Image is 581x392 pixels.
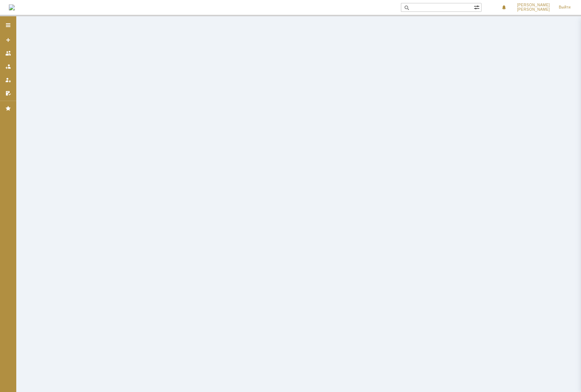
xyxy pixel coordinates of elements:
img: logo [9,4,15,10]
a: Мои заявки [2,74,14,86]
a: Заявки в моей ответственности [2,61,14,73]
span: Расширенный поиск [474,3,481,10]
a: Перейти на домашнюю страницу [9,4,15,10]
span: [PERSON_NAME] [517,3,550,7]
a: Мои согласования [2,87,14,99]
span: [PERSON_NAME] [517,7,550,12]
a: Заявки на командах [2,47,14,59]
a: Создать заявку [2,34,14,46]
